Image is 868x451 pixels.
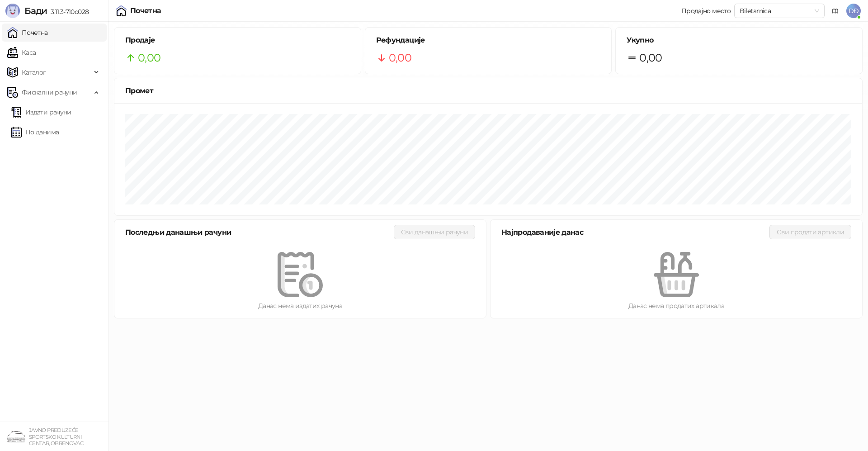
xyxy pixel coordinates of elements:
span: 0,00 [138,49,160,66]
div: Последњи данашњи рачуни [125,227,394,238]
a: Почетна [7,24,48,42]
button: Сви продати артикли [769,225,851,239]
a: Каса [7,43,36,62]
h5: Рефундације [376,35,601,46]
h5: Продаје [125,35,350,46]
span: 3.11.3-710c028 [47,8,89,16]
div: Најпродаваније данас [501,227,769,238]
div: Промет [125,85,851,96]
span: Бади [24,5,47,16]
img: 64x64-companyLogo-4a28e1f8-f217-46d7-badd-69a834a81aaf.png [7,427,25,446]
div: Продајно место [681,8,731,14]
span: Каталог [22,63,46,81]
a: По данима [11,123,59,141]
a: Документација [828,4,843,18]
img: Logo [5,4,20,18]
h5: Укупно [627,35,851,46]
span: 0,00 [639,49,662,66]
button: Сви данашњи рачуни [394,225,475,239]
span: Biletarnica [740,4,819,18]
a: Издати рачуни [11,103,71,121]
small: JAVNO PREDUZEĆE SPORTSKO KULTURNI CENTAR, OBRENOVAC [29,427,83,446]
div: Данас нема продатих артикала [505,301,848,311]
div: Данас нема издатих рачуна [129,301,472,311]
span: DĐ [846,4,861,18]
div: Почетна [130,7,161,14]
span: 0,00 [389,49,411,66]
span: Фискални рачуни [22,83,77,101]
